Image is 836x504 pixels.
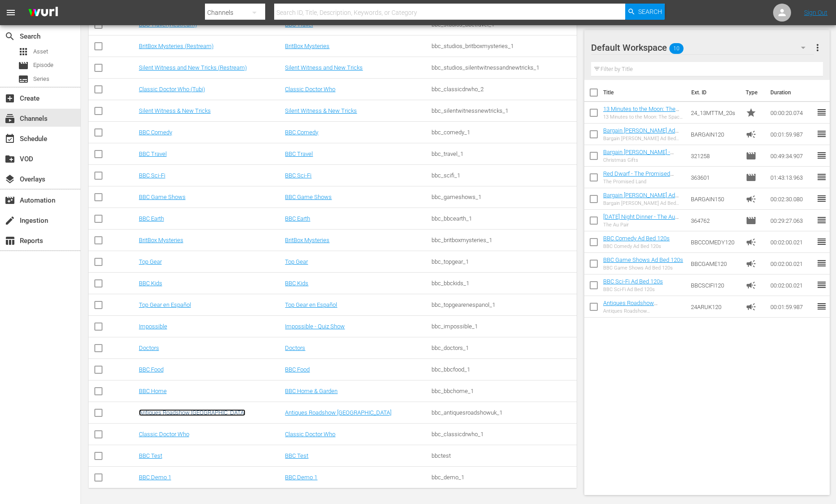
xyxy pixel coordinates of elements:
div: Default Workspace [591,35,814,60]
div: bbc_classicdrwho_1 [431,431,575,438]
a: BritBox Mysteries [285,43,329,49]
a: BritBox Mysteries (Restream) [139,43,213,49]
span: Ad [746,301,756,312]
div: bbc_impossible_1 [431,323,575,330]
a: Sign Out [804,9,827,16]
a: BBC Comedy [285,129,318,136]
span: Asset [18,46,29,57]
a: BBC Demo 1 [139,474,171,481]
th: Duration [765,80,819,105]
td: 01:43:13.963 [767,167,816,188]
div: The Promised Land [603,179,684,185]
div: BBC Comedy Ad Bed 120s [603,243,670,249]
a: Silent Witness & New Tricks [139,107,211,114]
span: Ad [746,194,756,204]
td: 00:02:00.021 [767,253,816,274]
a: BBC Sci-Fi Ad Bed 120s [603,278,663,285]
td: 363601 [687,167,742,188]
a: 13 Minutes to the Moon: The Space Shuttle 20s Promo [603,106,679,119]
a: BBC Home & Garden [285,388,338,394]
a: BBC Game Shows [285,194,332,200]
a: Impossible [139,323,167,330]
span: VOD [4,154,15,164]
span: reorder [816,107,827,118]
a: Classic Doctor Who [285,86,335,93]
a: BBC Food [285,366,310,373]
span: reorder [816,301,827,312]
span: Episode [746,150,756,161]
div: BBC Game Shows Ad Bed 120s [603,265,683,271]
span: reorder [816,193,827,204]
a: BBC Earth [139,215,164,222]
div: 13 Minutes to the Moon: The Space Shuttle 20s Promo [603,114,684,120]
a: Top Gear en Español [285,301,337,308]
a: Antiques Roadshow [GEOGRAPHIC_DATA] [285,409,391,416]
div: bbc_scifi_1 [431,172,575,179]
a: Classic Doctor Who [139,431,189,438]
a: BBC Test [285,452,308,459]
td: 24_13MTTM_20s [687,102,742,124]
a: BBC Earth [285,215,310,222]
td: 00:02:00.021 [767,274,816,296]
a: BBC Sci-Fi [139,172,165,179]
td: 00:01:59.987 [767,124,816,145]
td: BARGAIN120 [687,124,742,145]
a: Silent Witness and New Tricks (Restream) [139,64,247,71]
th: Ext. ID [686,80,740,105]
a: BBC Home [139,388,167,394]
span: Ad [746,129,756,140]
div: bbc_classicdrwho_2 [431,86,575,93]
a: Doctors [139,345,159,351]
button: Search [625,4,665,20]
td: 24ARUK120 [687,296,742,318]
span: Overlays [4,174,15,185]
a: BBC Food [139,366,164,373]
td: BBCCOMEDY120 [687,231,742,253]
span: Asset [33,47,48,56]
div: The Au Pair [603,222,684,228]
span: Episode [746,172,756,183]
a: BBC Game Shows Ad Bed 120s [603,256,683,263]
a: Doctors [285,345,305,351]
a: BBC Test [139,452,162,459]
a: Classic Doctor Who [285,431,335,438]
td: 00:01:59.987 [767,296,816,318]
span: Automation [4,195,15,206]
span: Series [33,75,49,84]
div: bbc_britboxmysteries_1 [431,237,575,243]
a: [DATE] Night Dinner - The Au Pair (S6E3) ((NEW) [DATE] Night Dinner - The Au Pair (S6E3) (00:30:00)) [603,213,683,240]
div: Christmas Gifts [603,157,684,163]
span: menu [5,7,16,18]
span: reorder [816,172,827,182]
div: bbc_bbckids_1 [431,280,575,287]
span: Ad [746,237,756,248]
a: BBC Comedy Ad Bed 120s [603,235,670,242]
div: bbc_studios_britboxmysteries_1 [431,43,575,49]
a: Red Dwarf - The Promised Land (S1E1) [603,170,674,184]
th: Type [740,80,765,105]
div: Bargain [PERSON_NAME] Ad Bed 150s [603,200,684,206]
div: bbc_gameshows_1 [431,194,575,200]
a: BBC Comedy [139,129,172,136]
span: Search [638,4,662,20]
td: 321258 [687,145,742,167]
span: Ad [746,280,756,291]
span: Episode [33,61,53,70]
div: bbc_antiquesroadshowuk_1 [431,409,575,416]
a: Silent Witness & New Tricks [285,107,357,114]
span: Create [4,93,15,104]
td: 364762 [687,210,742,231]
span: more_vert [812,42,823,53]
td: 00:29:27.063 [767,210,816,231]
a: BBC Game Shows [139,194,186,200]
a: Top Gear en Español [139,301,191,308]
a: BBC Demo 1 [285,474,317,481]
span: reorder [816,128,827,139]
a: Impossible - Quiz Show [285,323,345,330]
div: bbc_silentwitnessnewtricks_1 [431,107,575,114]
a: BritBox Mysteries [139,237,183,243]
span: Reports [4,235,15,246]
a: Bargain [PERSON_NAME] - Christmas Gifts (S56E32) (Bargain [PERSON_NAME] - Christmas Gifts (S56E32... [603,149,674,182]
div: Bargain [PERSON_NAME] Ad Bed 120s [603,136,684,141]
span: reorder [816,236,827,247]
